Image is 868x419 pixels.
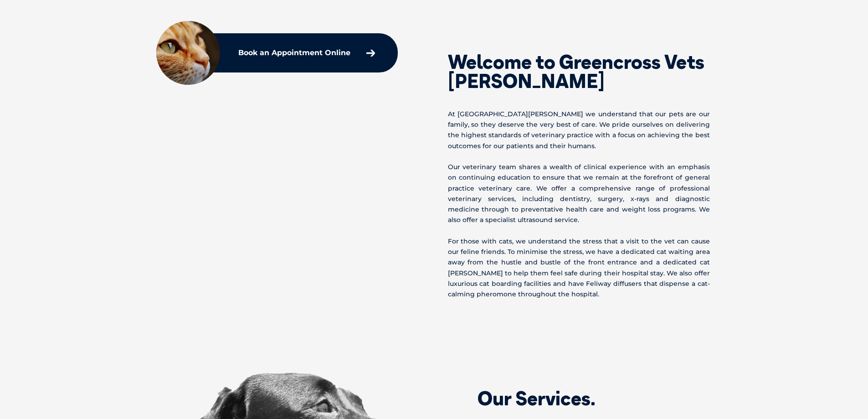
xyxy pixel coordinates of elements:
[448,109,710,151] p: At [GEOGRAPHIC_DATA][PERSON_NAME] we understand that our pets are our family, so they deserve the...
[448,162,710,225] p: Our veterinary team shares a wealth of clinical experience with an emphasis on continuing educati...
[478,389,669,408] h2: Our Services.
[234,45,380,61] a: Book an Appointment Online
[448,52,710,91] h2: Welcome to Greencross Vets [PERSON_NAME]
[448,236,710,300] p: For those with cats, we understand the stress that a visit to the vet can cause our feline friend...
[238,49,350,57] p: Book an Appointment Online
